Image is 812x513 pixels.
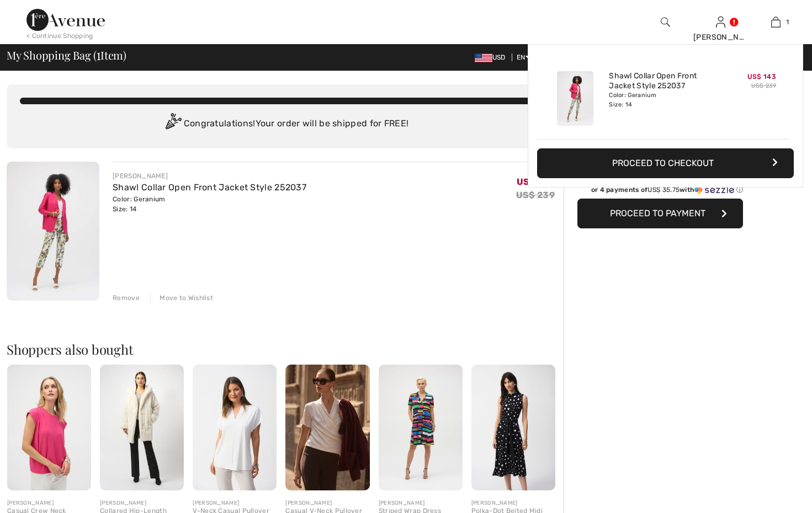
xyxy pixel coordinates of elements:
[113,182,306,193] a: Shawl Collar Open Front Jacket Style 252037
[285,365,369,490] img: Casual V-Neck Pullover Style 253237
[193,499,277,507] div: [PERSON_NAME]
[26,9,105,31] img: 1ère Avenue
[7,343,564,356] h2: Shoppers also bought
[100,365,184,490] img: Collared Hip-Length Coat Style 253926
[749,15,803,29] a: 1
[7,365,91,490] img: Casual Crew Neck Pullover Style 252127
[7,50,126,61] span: My Shopping Bag ( Item)
[716,17,725,27] a: Sign In
[716,15,725,29] img: My Info
[516,190,555,200] s: US$ 239
[471,499,555,507] div: [PERSON_NAME]
[609,71,718,91] a: Shawl Collar Open Front Jacket Style 252037
[285,499,369,507] div: [PERSON_NAME]
[7,162,99,301] img: Shawl Collar Open Front Jacket Style 252037
[771,15,781,29] img: My Bag
[517,54,530,61] span: EN
[475,54,492,62] img: US Dollar
[609,91,718,109] div: Color: Geranium Size: 14
[747,73,776,81] span: US$ 143
[537,148,794,178] button: Proceed to Checkout
[786,17,789,27] span: 1
[693,31,747,43] div: [PERSON_NAME]
[517,177,555,187] span: US$ 143
[751,82,776,89] s: US$ 239
[557,71,593,126] img: Shawl Collar Open Front Jacket Style 252037
[7,499,91,507] div: [PERSON_NAME]
[100,499,184,507] div: [PERSON_NAME]
[471,365,555,490] img: Polka-Dot Belted Midi Dress Style 251066
[379,499,463,507] div: [PERSON_NAME]
[20,113,550,135] div: Congratulations! Your order will be shipped for FREE!
[113,194,306,214] div: Color: Geranium Size: 14
[379,365,463,490] img: Striped Wrap Dress Style 252171X
[113,293,140,303] div: Remove
[162,113,184,135] img: Congratulation2.svg
[661,15,670,29] img: search the website
[113,171,306,181] div: [PERSON_NAME]
[97,47,100,61] span: 1
[150,293,213,303] div: Move to Wishlist
[193,365,277,490] img: V-Neck Casual Pullover Style 251286
[26,31,93,41] div: < Continue Shopping
[475,54,510,61] span: USD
